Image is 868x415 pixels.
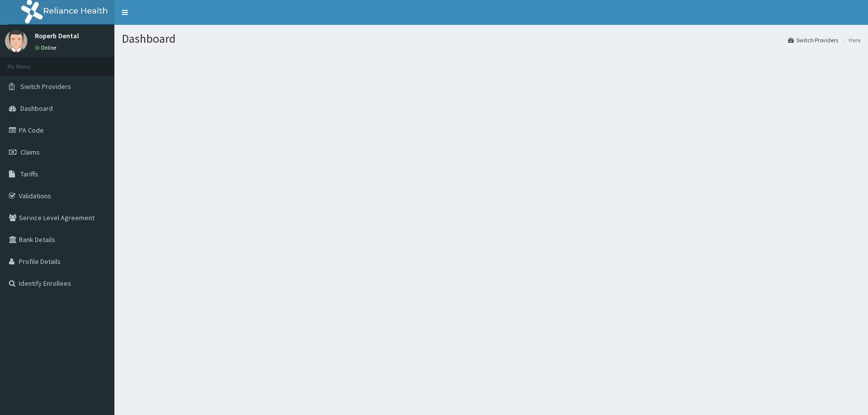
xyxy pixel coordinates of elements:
[20,82,71,91] span: Switch Providers
[5,30,27,52] img: User Image
[839,36,861,44] li: Here
[35,32,79,39] p: Roperb Dental
[788,36,838,44] a: Switch Providers
[35,44,59,51] a: Online
[20,169,38,178] span: Tariffs
[122,32,861,45] h1: Dashboard
[20,104,53,113] span: Dashboard
[20,148,40,157] span: Claims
